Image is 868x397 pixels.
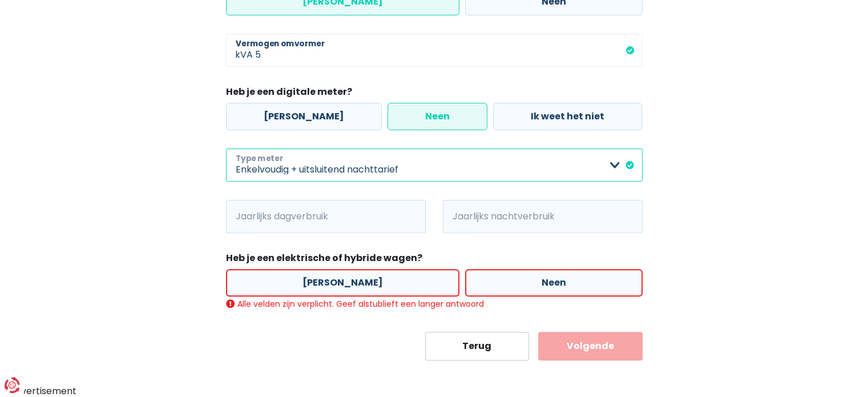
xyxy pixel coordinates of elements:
legend: Heb je een elektrische of hybride wagen? [226,251,643,269]
button: Volgende [538,332,643,360]
label: Ik weet het niet [493,103,642,130]
button: Terug [425,332,530,360]
label: Neen [465,269,643,296]
span: kWh [443,200,474,233]
span: kWh [226,200,257,233]
label: Neen [387,103,487,130]
label: [PERSON_NAME] [226,269,459,296]
span: kVA [226,34,255,67]
div: Alle velden zijn verplicht. Geef alstublieft een langer antwoord [226,299,643,309]
label: [PERSON_NAME] [226,103,382,130]
legend: Heb je een digitale meter? [226,85,643,103]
